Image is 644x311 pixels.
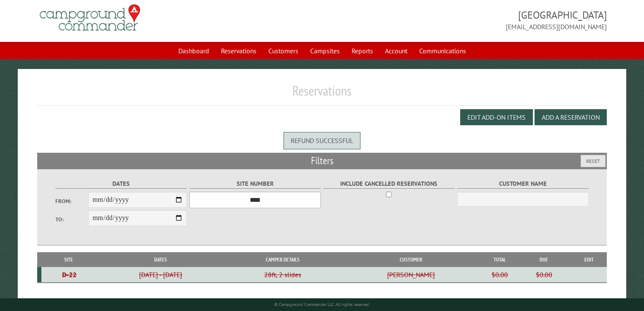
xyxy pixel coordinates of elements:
[173,43,214,59] a: Dashboard
[96,252,226,267] th: Dates
[55,215,88,223] label: To:
[284,132,360,149] div: Refund successful
[41,252,96,267] th: Site
[581,155,606,167] button: Reset
[226,252,340,267] th: Camper Details
[45,270,94,279] div: D-22
[37,1,143,34] img: Campground Commander
[37,153,607,169] h2: Filters
[457,179,589,189] label: Customer Name
[37,83,607,106] h1: Reservations
[55,197,88,205] label: From:
[483,267,517,283] td: $0.00
[571,252,607,267] th: Edit
[347,43,378,59] a: Reports
[97,270,224,279] div: [DATE] - [DATE]
[55,179,187,189] label: Dates
[517,267,571,283] td: $0.00
[189,179,321,189] label: Site Number
[339,267,483,283] td: [PERSON_NAME]
[380,43,412,59] a: Account
[263,43,303,59] a: Customers
[322,8,607,32] span: [GEOGRAPHIC_DATA] [EMAIL_ADDRESS][DOMAIN_NAME]
[460,109,533,125] button: Edit Add-on Items
[323,179,455,189] label: Include Cancelled Reservations
[339,252,483,267] th: Customer
[274,302,370,307] small: © Campground Commander LLC. All rights reserved.
[414,43,471,59] a: Communications
[483,252,517,267] th: Total
[517,252,571,267] th: Due
[216,43,262,59] a: Reservations
[305,43,345,59] a: Campsites
[226,267,340,283] td: 28ft, 2 slides
[535,109,607,125] button: Add a Reservation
